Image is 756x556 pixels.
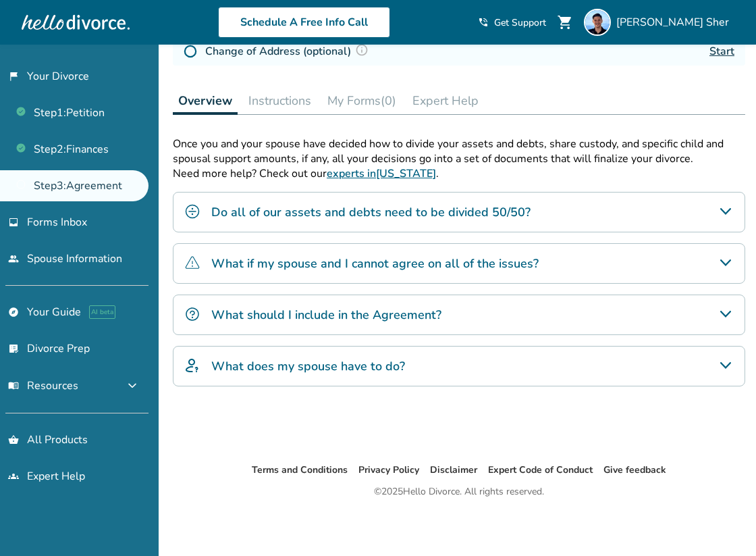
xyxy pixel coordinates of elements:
img: Omar Sher [584,9,611,36]
span: expand_more [124,378,140,394]
button: Overview [173,87,238,115]
div: What should I include in the Agreement? [173,295,745,335]
span: Forms Inbox [27,215,87,230]
div: What does my spouse have to do? [173,346,745,386]
span: menu_book [8,380,19,391]
span: [PERSON_NAME] Sher [616,15,734,30]
span: inbox [8,217,19,228]
a: Expert Code of Conduct [488,463,593,476]
button: Expert Help [407,87,484,114]
img: Not Started [184,45,197,58]
span: AI beta [89,305,115,319]
div: What if my spouse and I cannot agree on all of the issues? [173,243,745,284]
img: What does my spouse have to do? [184,357,200,374]
a: Terms and Conditions [252,463,348,476]
span: phone_in_talk [478,17,489,28]
h4: What if my spouse and I cannot agree on all of the issues? [211,255,539,272]
iframe: Chat Widget [688,491,756,556]
a: Privacy Policy [358,463,419,476]
h4: What should I include in the Agreement? [211,306,441,324]
span: shopping_cart [557,14,573,30]
p: Need more help? Check out our . [173,166,745,181]
span: flag_2 [8,71,19,82]
h4: Change of Address (optional) [205,43,373,60]
span: Resources [8,378,78,393]
a: Schedule A Free Info Call [218,7,390,38]
img: What should I include in the Agreement? [184,306,200,322]
li: Give feedback [603,462,666,478]
div: © 2025 Hello Divorce. All rights reserved. [374,484,544,500]
img: Do all of our assets and debts need to be divided 50/50? [184,203,200,220]
a: Start [709,44,734,59]
span: Get Support [494,16,546,29]
img: Question Mark [355,43,369,57]
span: shopping_basket [8,434,19,445]
div: Do all of our assets and debts need to be divided 50/50? [173,192,745,232]
img: What if my spouse and I cannot agree on all of the issues? [184,255,200,271]
span: groups [8,471,19,482]
a: experts in[US_STATE] [327,166,436,181]
span: people [8,253,19,264]
button: My Forms(0) [322,87,402,114]
p: Once you and your spouse have decided how to divide your assets and debts, share custody, and spe... [173,136,745,166]
span: explore [8,307,19,318]
li: Disclaimer [430,462,477,478]
span: list_alt_check [8,343,19,354]
a: phone_in_talkGet Support [478,16,546,29]
h4: Do all of our assets and debts need to be divided 50/50? [211,203,531,221]
button: Instructions [243,87,317,114]
h4: What does my spouse have to do? [211,357,405,375]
